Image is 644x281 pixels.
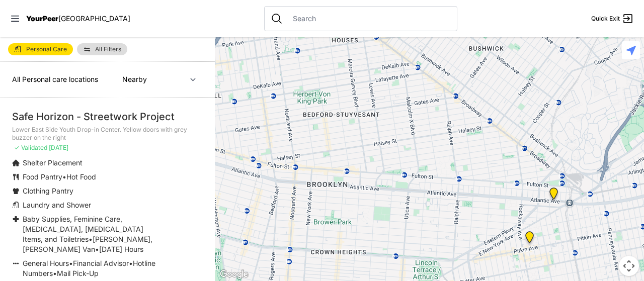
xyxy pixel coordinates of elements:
span: All Personal care locations [12,75,98,83]
span: • [69,259,73,267]
span: [DATE] Hours [99,245,143,253]
span: • [95,245,99,253]
a: Open this area in Google Maps (opens a new window) [217,268,251,281]
span: [GEOGRAPHIC_DATA] [58,14,130,23]
span: Shelter Placement [23,158,83,167]
span: Financial Advisor [73,259,129,267]
a: All Filters [77,43,127,55]
span: Baby Supplies, Feminine Care, [MEDICAL_DATA], [MEDICAL_DATA] Items, and Toiletries [23,215,143,243]
span: Quick Exit [591,15,620,23]
span: Clothing Pantry [23,186,73,195]
input: Search [287,14,451,24]
div: Continuous Access Adult Drop-In (CADI) [523,231,536,247]
a: Quick Exit [591,13,634,25]
span: • [53,269,57,277]
span: [DATE] [49,144,68,151]
span: YourPeer [26,14,58,23]
a: Personal Care [8,43,73,55]
span: All Filters [95,46,121,52]
span: • [129,259,133,267]
span: • [89,235,93,243]
span: Mail Pick-Up [57,269,99,277]
span: Hot Food [66,172,96,181]
div: The Gathering Place Drop-in Center [547,188,560,204]
button: Map camera controls [619,256,639,276]
a: YourPeer[GEOGRAPHIC_DATA] [26,16,130,22]
span: Personal Care [26,46,67,52]
span: • [62,172,66,181]
span: Laundry and Shower [23,201,91,209]
span: ✓ Validated [14,144,47,151]
img: Google [217,268,251,281]
span: General Hours [23,259,69,267]
span: Food Pantry [23,172,62,181]
p: Lower East Side Youth Drop-in Center. Yellow doors with grey buzzer on the right [12,126,203,142]
div: Safe Horizon - Streetwork Project [12,110,203,124]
